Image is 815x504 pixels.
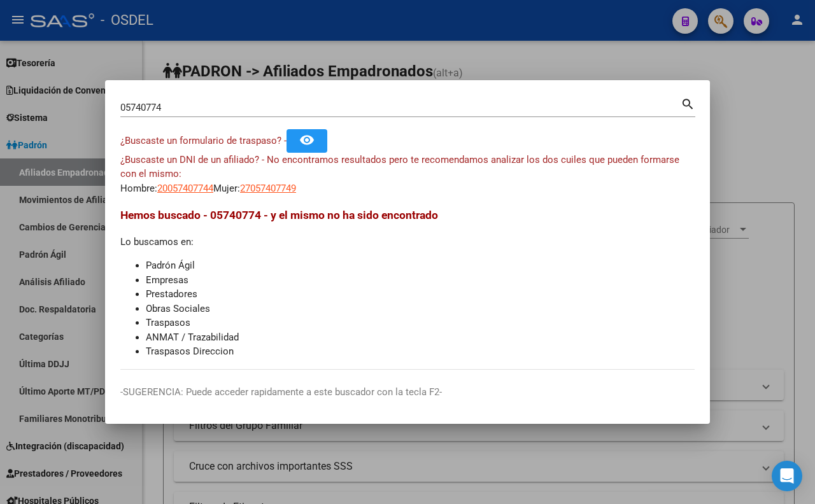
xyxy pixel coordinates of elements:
li: Prestadores [146,287,695,302]
span: 27057407749 [240,183,296,194]
span: ¿Buscaste un formulario de traspaso? - [120,135,287,146]
mat-icon: remove_red_eye [299,132,315,148]
li: Traspasos Direccion [146,344,695,359]
li: Traspasos [146,316,695,330]
li: ANMAT / Trazabilidad [146,330,695,345]
div: Hombre: Mujer: [120,153,695,196]
div: Open Intercom Messenger [772,461,802,491]
p: -SUGERENCIA: Puede acceder rapidamente a este buscador con la tecla F2- [120,385,695,400]
li: Padrón Ágil [146,258,695,273]
div: Lo buscamos en: [120,207,695,359]
span: ¿Buscaste un DNI de un afiliado? - No encontramos resultados pero te recomendamos analizar los do... [120,154,679,180]
li: Empresas [146,273,695,288]
span: 20057407744 [157,183,213,194]
span: Hemos buscado - 05740774 - y el mismo no ha sido encontrado [120,209,438,221]
li: Obras Sociales [146,302,695,316]
mat-icon: search [681,95,695,111]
